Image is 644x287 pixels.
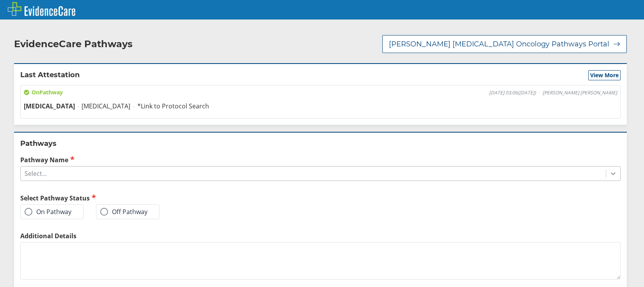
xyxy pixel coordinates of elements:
span: [MEDICAL_DATA] [24,102,75,110]
h2: Last Attestation [20,70,80,80]
button: [PERSON_NAME] [MEDICAL_DATA] Oncology Pathways Portal [382,35,627,53]
h2: Pathways [20,139,621,148]
h2: EvidenceCare Pathways [14,38,133,50]
span: [DATE] 03:06 ( [DATE] ) [489,90,536,96]
label: On Pathway [25,208,71,216]
h2: Select Pathway Status [20,193,318,202]
div: Select... [25,169,47,178]
label: Off Pathway [100,208,147,216]
span: View More [590,71,619,79]
img: EvidenceCare [8,2,75,16]
span: *Link to Protocol Search [137,102,209,110]
label: Pathway Name [20,155,621,164]
span: On Pathway [24,89,63,96]
span: [PERSON_NAME] [MEDICAL_DATA] Oncology Pathways Portal [389,39,609,49]
span: [PERSON_NAME] [PERSON_NAME] [543,90,617,96]
button: View More [588,70,621,80]
span: [MEDICAL_DATA] [82,102,130,110]
label: Additional Details [20,232,621,240]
